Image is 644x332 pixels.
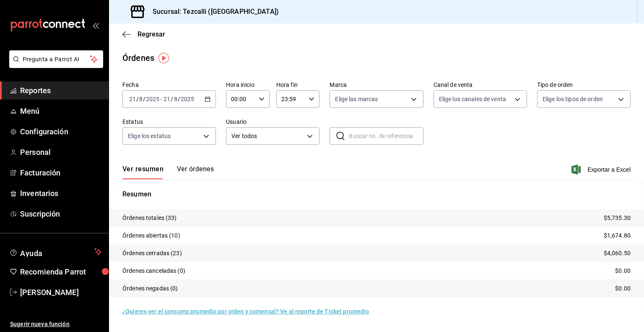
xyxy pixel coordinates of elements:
[9,50,103,68] button: Pregunta a Parrot AI
[231,132,304,141] span: Ver todos
[20,188,102,199] span: Inventarios
[349,128,423,144] input: Buscar no. de referencia
[20,247,91,257] span: Ayuda
[122,119,216,125] label: Estatus
[122,308,369,315] a: ¿Quieres ver el consumo promedio por orden y comensal? Ve al reporte de Ticket promedio
[20,287,102,298] span: [PERSON_NAME]
[122,189,631,199] p: Resumen
[6,61,103,70] a: Pregunta a Parrot AI
[537,82,631,88] label: Tipo de orden
[163,96,171,102] input: --
[122,165,214,179] div: navigation tabs
[143,96,145,102] span: /
[330,82,423,88] label: Marca
[335,95,378,103] span: Elige las marcas
[122,267,185,275] p: Órdenes canceladas (0)
[145,96,160,102] input: ----
[177,165,214,179] button: Ver órdenes
[122,30,165,38] button: Regresar
[128,132,171,140] span: Elige los estatus
[122,52,154,64] div: Órdenes
[122,214,177,222] p: Órdenes totales (33)
[20,167,102,178] span: Facturación
[439,95,506,103] span: Elige los canales de venta
[20,208,102,220] span: Suscripción
[20,85,102,96] span: Reportes
[122,284,178,293] p: Órdenes negadas (0)
[138,30,165,38] span: Regresar
[604,214,631,222] p: $5,735.30
[92,22,99,29] button: open_drawer_menu
[139,96,143,102] input: --
[10,320,102,329] span: Sugerir nueva función
[178,96,180,102] span: /
[20,266,102,277] span: Recomienda Parrot
[20,146,102,158] span: Personal
[122,165,164,179] button: Ver resumen
[20,105,102,117] span: Menú
[122,249,182,258] p: Órdenes cerradas (23)
[20,126,102,137] span: Configuración
[604,249,631,258] p: $4,060.50
[434,82,527,88] label: Canal de venta
[573,165,631,175] button: Exportar a Excel
[174,96,178,102] input: --
[180,96,195,102] input: ----
[276,82,320,88] label: Hora fin
[122,82,216,88] label: Fecha
[161,96,162,102] span: -
[171,96,173,102] span: /
[23,55,90,64] span: Pregunta a Parrot AI
[615,267,631,275] p: $0.00
[226,119,319,125] label: Usuario
[158,53,169,63] img: Tooltip marker
[129,96,136,102] input: --
[136,96,139,102] span: /
[615,284,631,293] p: $0.00
[122,231,180,240] p: Órdenes abiertas (10)
[604,231,631,240] p: $1,674.80
[543,95,603,103] span: Elige los tipos de orden
[146,7,279,17] h3: Sucursal: Tezcalli ([GEOGRAPHIC_DATA])
[226,82,270,88] label: Hora inicio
